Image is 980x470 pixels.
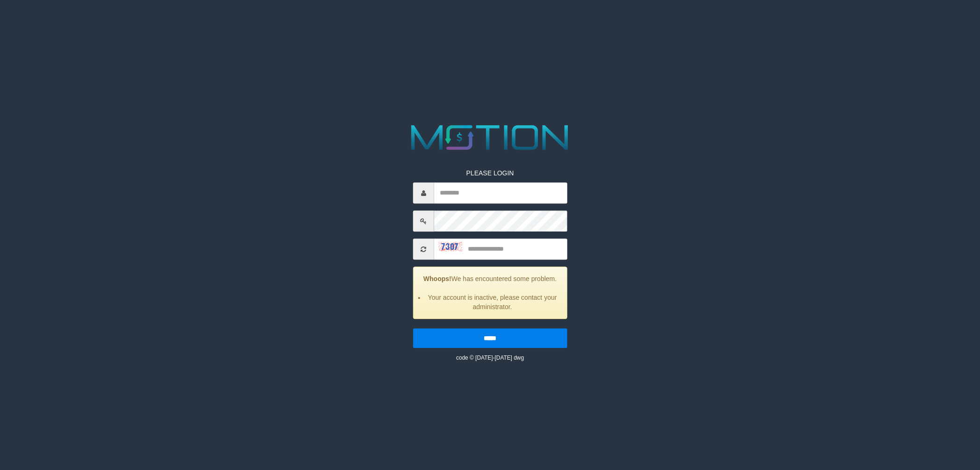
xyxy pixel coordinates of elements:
[439,242,462,251] img: captcha
[456,354,524,361] small: code © [DATE]-[DATE] dwg
[425,293,560,311] li: Your account is inactive, please contact your administrator.
[413,168,567,178] p: PLEASE LOGIN
[413,267,567,319] div: We has encountered some problem.
[404,121,576,154] img: MOTION_logo.png
[423,275,451,282] strong: Whoops!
